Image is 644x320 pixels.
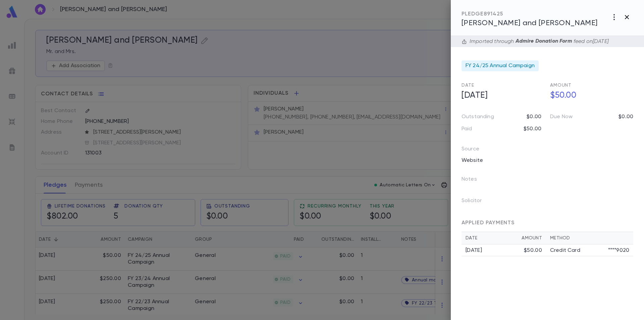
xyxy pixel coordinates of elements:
[550,83,572,88] span: Amount
[462,113,494,120] p: Outstanding
[514,38,574,45] p: Admire Donation Form
[462,19,598,27] span: [PERSON_NAME] and [PERSON_NAME]
[466,62,535,69] span: FY 24/25 Annual Campaign
[546,89,633,103] h5: $50.00
[524,247,542,254] div: $50.00
[466,247,524,254] div: [DATE]
[462,146,479,155] p: Source
[550,113,573,120] p: Due Now
[462,126,472,132] p: Paid
[462,60,539,71] div: FY 24/25 Annual Campaign
[458,89,545,103] h5: [DATE]
[462,174,488,187] p: Notes
[466,235,522,241] div: Date
[619,113,633,120] p: $0.00
[550,247,580,254] p: Credit Card
[546,232,633,244] th: Method
[524,126,541,132] p: $50.00
[458,155,543,166] div: Website
[462,83,474,88] span: Date
[467,38,608,45] div: Imported through feed on [DATE]
[462,195,492,209] p: Solicitor
[462,11,598,17] div: PLEDGE 891425
[462,220,515,226] span: APPLIED PAYMENTS
[527,113,541,120] p: $0.00
[522,235,542,241] div: Amount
